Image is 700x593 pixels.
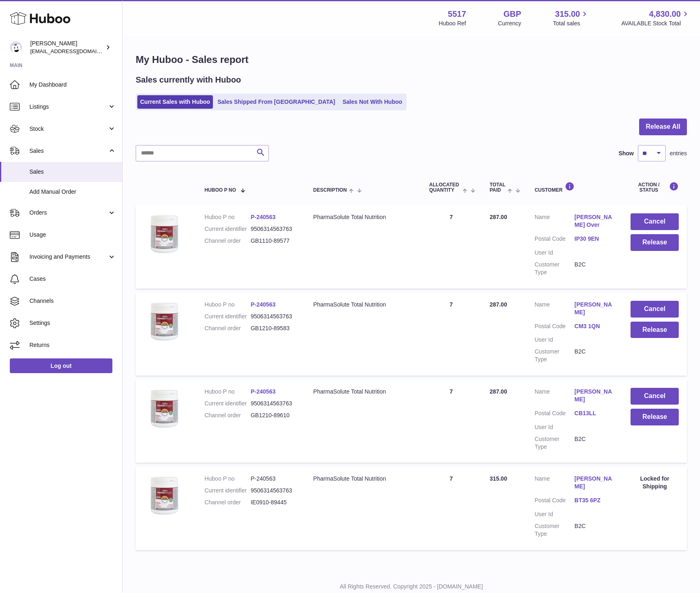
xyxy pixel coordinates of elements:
[204,388,250,396] dt: Huboo P no
[129,583,693,591] p: All Rights Reserved. Copyright 2025 - [DOMAIN_NAME]
[575,261,615,276] dd: B2C
[204,487,250,495] dt: Current identifier
[490,182,505,193] span: Total paid
[204,412,250,419] dt: Channel order
[421,467,481,550] td: 7
[498,20,521,27] div: Currency
[30,40,104,55] div: [PERSON_NAME]
[555,9,580,20] span: 315.00
[535,261,575,276] dt: Customer Type
[439,20,466,27] div: Huboo Ref
[575,497,615,504] a: BT35 6PZ
[535,348,575,363] dt: Customer Type
[535,510,575,518] dt: User Id
[250,499,297,506] dd: IE0910-89445
[649,9,681,20] span: 4,830.00
[250,475,297,483] dd: P-240563
[639,119,687,135] button: Release All
[204,237,250,245] dt: Channel order
[250,487,297,495] dd: 9506314563763
[575,435,615,451] dd: B2C
[421,380,481,463] td: 7
[575,301,615,316] a: [PERSON_NAME]
[137,95,213,109] a: Current Sales with Huboo
[553,9,589,27] a: 315.00 Total sales
[136,74,241,85] h2: Sales currently with Huboo
[204,188,236,193] span: Huboo P no
[250,324,297,332] dd: GB1210-89583
[490,475,507,482] span: 315.00
[575,388,615,403] a: [PERSON_NAME]
[631,182,679,193] div: Action / Status
[421,205,481,288] td: 7
[250,400,297,407] dd: 9506314563763
[490,301,507,308] span: 287.00
[144,475,185,516] img: 55171654161492.png
[10,41,22,54] img: alessiavanzwolle@hotmail.com
[503,9,521,20] strong: GBP
[30,48,120,54] span: [EMAIL_ADDRESS][DOMAIN_NAME]
[215,95,338,109] a: Sales Shipped From [GEOGRAPHIC_DATA]
[313,388,413,396] div: PharmaSolute Total Nutrition
[553,20,589,27] span: Total sales
[313,213,413,221] div: PharmaSolute Total Nutrition
[575,213,615,229] a: [PERSON_NAME] Over
[10,358,112,373] a: Log out
[631,322,679,338] button: Release
[29,125,107,133] span: Stock
[448,9,466,20] strong: 5517
[429,182,460,193] span: ALLOCATED Quantity
[29,103,107,111] span: Listings
[29,188,116,196] span: Add Manual Order
[490,214,507,220] span: 287.00
[29,147,107,155] span: Sales
[535,301,575,318] dt: Name
[621,9,690,27] a: 4,830.00 AVAILABLE Stock Total
[535,423,575,431] dt: User Id
[490,388,507,395] span: 287.00
[144,301,185,342] img: 55171654161492.png
[29,297,116,305] span: Channels
[670,150,687,157] span: entries
[535,213,575,231] dt: Name
[535,182,614,193] div: Customer
[575,348,615,363] dd: B2C
[631,213,679,230] button: Cancel
[29,275,116,283] span: Cases
[535,336,575,344] dt: User Id
[631,475,679,490] div: Locked for Shipping
[340,95,405,109] a: Sales Not With Huboo
[250,412,297,419] dd: GB1210-89610
[204,313,250,320] dt: Current identifier
[204,475,250,483] dt: Huboo P no
[535,410,575,419] dt: Postal Code
[250,225,297,233] dd: 9506314563763
[575,410,615,417] a: CB13LL
[313,475,413,483] div: PharmaSolute Total Nutrition
[575,235,615,243] a: IP30 9EN
[29,168,116,176] span: Sales
[631,301,679,318] button: Cancel
[29,253,107,261] span: Invoicing and Payments
[250,237,297,245] dd: GB1110-89577
[29,341,116,349] span: Returns
[29,319,116,327] span: Settings
[204,225,250,233] dt: Current identifier
[535,235,575,245] dt: Postal Code
[535,522,575,538] dt: Customer Type
[250,313,297,320] dd: 9506314563763
[631,409,679,425] button: Release
[575,522,615,538] dd: B2C
[619,150,634,157] label: Show
[204,499,250,506] dt: Channel order
[250,301,275,308] a: P-240563
[535,322,575,332] dt: Postal Code
[535,497,575,506] dt: Postal Code
[204,324,250,332] dt: Channel order
[204,400,250,407] dt: Current identifier
[575,475,615,490] a: [PERSON_NAME]
[631,234,679,251] button: Release
[535,435,575,451] dt: Customer Type
[144,388,185,429] img: 55171654161492.png
[313,188,347,193] span: Description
